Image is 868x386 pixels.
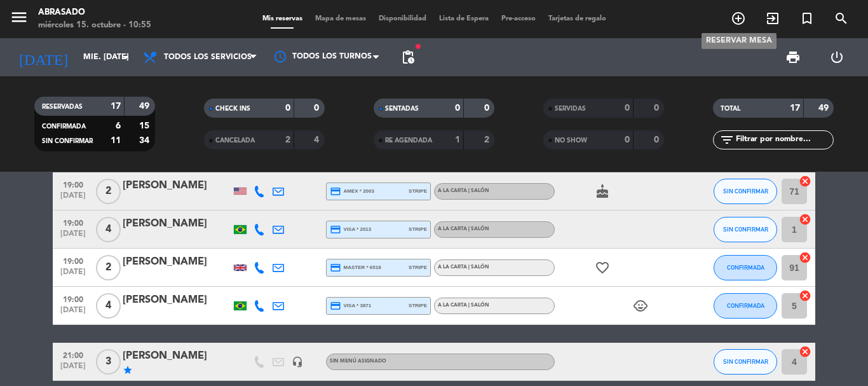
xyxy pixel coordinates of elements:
span: Mapa de mesas [309,15,372,22]
span: 19:00 [57,177,89,191]
div: LOG OUT [815,38,858,76]
span: 4 [96,293,121,319]
i: cancel [799,251,811,264]
strong: 49 [139,102,152,111]
span: 21:00 [57,347,89,362]
i: credit_card [330,262,341,273]
span: [DATE] [57,230,89,244]
div: RESERVAR MESA [702,33,776,49]
span: CHECK INS [215,106,250,112]
span: amex * 2003 [330,186,374,197]
strong: 49 [818,104,831,113]
strong: 0 [654,104,661,113]
span: visa * 3871 [330,300,371,312]
strong: 1 [455,135,460,144]
i: menu [10,8,29,27]
button: SIN CONFIRMAR [714,179,777,204]
span: 19:00 [57,253,89,268]
strong: 17 [790,104,800,113]
strong: 0 [285,104,290,113]
span: stripe [409,187,427,195]
span: Pre-acceso [495,15,542,22]
span: [DATE] [57,362,89,376]
span: [DATE] [57,268,89,282]
span: Mis reservas [256,15,309,22]
span: visa * 2013 [330,224,371,235]
i: power_settings_new [829,50,844,65]
i: credit_card [330,300,341,312]
strong: 4 [314,135,322,144]
span: stripe [409,301,427,310]
button: SIN CONFIRMAR [714,349,777,375]
strong: 11 [111,136,121,145]
i: cancel [799,213,811,226]
span: A la carta | Salón [438,303,489,308]
button: SIN CONFIRMAR [714,217,777,242]
strong: 2 [484,135,492,144]
span: CONFIRMADA [42,123,86,130]
i: child_care [633,298,648,314]
span: [DATE] [57,306,89,321]
strong: 15 [139,121,152,130]
span: Todos los servicios [164,53,252,62]
i: cancel [799,345,811,358]
i: filter_list [719,132,735,148]
strong: 0 [654,135,661,144]
i: cancel [799,175,811,188]
strong: 0 [625,135,630,144]
span: 2 [96,255,121,280]
strong: 0 [625,104,630,113]
i: credit_card [330,224,341,235]
span: SIN CONFIRMAR [42,138,93,144]
strong: 0 [314,104,322,113]
span: SENTADAS [385,106,419,112]
strong: 2 [285,135,290,144]
input: Filtrar por nombre... [735,133,833,147]
span: SIN CONFIRMAR [723,358,768,365]
span: stripe [409,263,427,272]
span: NO SHOW [555,137,587,144]
div: [PERSON_NAME] [123,254,231,270]
span: Sin menú asignado [330,359,386,364]
span: [DATE] [57,191,89,206]
div: miércoles 15. octubre - 10:55 [38,19,151,32]
span: A la carta | Salón [438,226,489,231]
i: exit_to_app [765,11,780,26]
span: stripe [409,225,427,233]
strong: 0 [455,104,460,113]
i: [DATE] [10,43,77,71]
span: SERVIDAS [555,106,586,112]
span: master * 6518 [330,262,381,273]
div: [PERSON_NAME] [123,177,231,194]
i: credit_card [330,186,341,197]
span: 19:00 [57,215,89,230]
i: search [834,11,849,26]
i: favorite_border [595,260,610,275]
div: [PERSON_NAME] [123,216,231,232]
i: turned_in_not [799,11,815,26]
span: Disponibilidad [372,15,433,22]
button: CONFIRMADA [714,255,777,280]
span: A la carta | Salón [438,265,489,270]
span: CANCELADA [215,137,255,144]
span: 2 [96,179,121,204]
i: cake [595,184,610,199]
span: Lista de Espera [433,15,495,22]
i: star [123,365,133,375]
i: add_circle_outline [731,11,746,26]
span: 19:00 [57,291,89,306]
span: Tarjetas de regalo [542,15,613,22]
span: SIN CONFIRMAR [723,226,768,233]
span: 4 [96,217,121,242]
span: print [785,50,801,65]
span: 3 [96,349,121,375]
strong: 34 [139,136,152,145]
span: TOTAL [721,106,740,112]
span: RESERVADAS [42,104,83,110]
button: menu [10,8,29,31]
div: [PERSON_NAME] [123,348,231,364]
span: RE AGENDADA [385,137,432,144]
span: CONFIRMADA [727,264,764,271]
strong: 6 [116,121,121,130]
span: SIN CONFIRMAR [723,188,768,195]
